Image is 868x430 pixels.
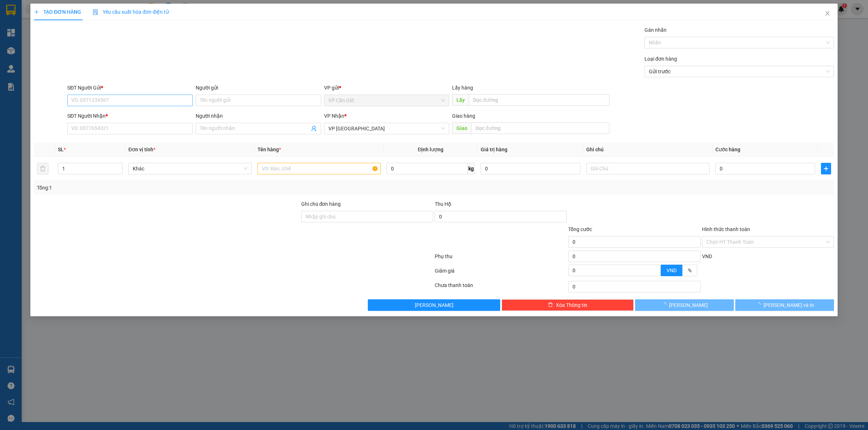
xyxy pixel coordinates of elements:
[715,147,740,152] span: Cước hàng
[817,4,838,24] button: Close
[93,9,98,15] img: icon
[452,122,471,134] span: Giao
[821,163,831,174] button: plus
[452,113,475,119] span: Giao hàng
[556,301,587,309] span: Xóa Thông tin
[481,163,580,174] input: 0
[34,9,39,14] span: plus
[434,252,567,265] div: Phụ thu
[568,226,592,232] span: Tổng cước
[418,147,443,152] span: Định lượng
[756,302,763,307] span: loading
[37,163,48,174] button: delete
[328,123,445,134] span: VP Sài Gòn
[644,56,677,62] label: Loại đơn hàng
[301,201,341,207] label: Ghi chú đơn hàng
[763,301,814,309] span: [PERSON_NAME] và In
[649,66,830,77] span: Gửi trước
[825,10,830,16] span: close
[415,301,454,309] span: [PERSON_NAME]
[93,9,169,15] span: Yêu cầu xuất hóa đơn điện tử
[502,299,634,311] button: deleteXóa Thông tin
[368,299,500,311] button: [PERSON_NAME]
[469,94,609,106] input: Dọc đường
[452,85,473,91] span: Lấy hàng
[434,281,567,294] div: Chưa thanh toán
[471,122,609,134] input: Dọc đường
[196,84,321,92] div: Người gửi
[67,84,193,92] div: SĐT Người Gửi
[258,147,281,152] span: Tên hàng
[644,27,667,33] label: Gán nhãn
[583,143,712,157] th: Ghi chú
[196,112,321,120] div: Người nhận
[128,147,156,152] span: Đơn vị tính
[258,163,381,174] input: VD: Bàn, Ghế
[435,201,451,207] span: Thu Hộ
[821,166,831,171] span: plus
[548,302,553,308] span: delete
[661,302,669,307] span: loading
[37,184,335,192] div: Tổng: 1
[434,267,567,279] div: Giảm giá
[635,299,734,311] button: [PERSON_NAME]
[481,147,507,152] span: Giá trị hàng
[58,147,64,152] span: SL
[468,163,475,174] span: kg
[452,94,469,106] span: Lấy
[133,163,247,174] span: Khác
[586,163,710,174] input: Ghi Chú
[328,95,445,106] span: VP Cần Giờ
[688,268,692,273] span: %
[311,126,317,131] span: user-add
[667,268,677,273] span: VND
[702,226,750,232] label: Hình thức thanh toán
[34,9,81,15] span: TẠO ĐƠN HÀNG
[301,211,433,222] input: Ghi chú đơn hàng
[702,253,712,259] span: VND
[324,113,344,119] span: VP Nhận
[67,112,193,120] div: SĐT Người Nhận
[669,301,708,309] span: [PERSON_NAME]
[324,84,450,92] div: VP gửi
[735,299,834,311] button: [PERSON_NAME] và In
